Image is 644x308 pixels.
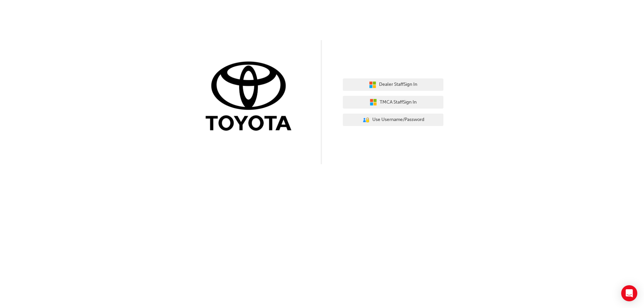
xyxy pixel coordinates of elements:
span: Use Username/Password [372,116,424,124]
button: Dealer StaffSign In [343,78,443,91]
img: Trak [201,60,301,134]
span: TMCA Staff Sign In [380,99,417,106]
button: Use Username/Password [343,114,443,126]
span: Dealer Staff Sign In [379,81,417,88]
div: Open Intercom Messenger [621,285,637,301]
button: TMCA StaffSign In [343,96,443,109]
